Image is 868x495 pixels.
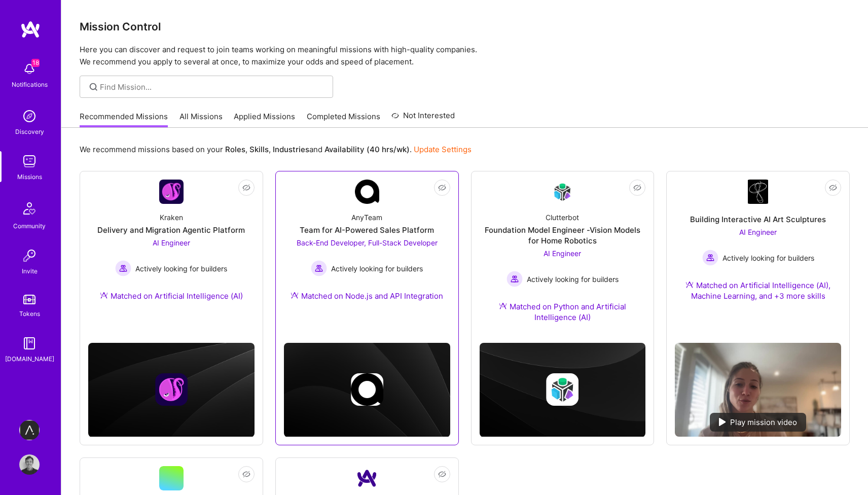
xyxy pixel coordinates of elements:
[19,245,40,266] img: Invite
[829,184,837,192] i: icon EyeClosed
[675,180,841,335] a: Company LogoBuilding Interactive AI Art SculpturesAI Engineer Actively looking for buildersActive...
[351,373,383,406] img: Company logo
[100,291,108,299] img: Ateam Purple Icon
[115,260,131,276] img: Actively looking for builders
[284,343,450,437] img: cover
[414,145,472,154] a: Update Settings
[17,420,42,440] a: apprenticefs.com: Webflow Specialist for Website Optimization and Salesforce Integration
[633,184,641,192] i: icon EyeClosed
[438,470,446,478] i: icon EyeClosed
[19,454,40,475] img: User Avatar
[739,228,777,236] span: AI Engineer
[719,418,726,426] img: play
[234,111,295,128] a: Applied Missions
[31,59,40,67] span: 18
[160,212,183,223] div: Kraken
[135,263,227,274] span: Actively looking for builders
[19,308,40,319] div: Tokens
[507,271,523,287] img: Actively looking for builders
[80,44,850,68] p: Here you can discover and request to join teams working on meaningful missions with high-quality ...
[351,212,382,223] div: AnyTeam
[690,214,826,225] div: Building Interactive AI Art Sculptures
[324,145,410,154] b: Availability (40 hrs/wk)
[284,180,450,313] a: Company LogoAnyTeamTeam for AI-Powered Sales PlatformBack-End Developer, Full-Stack Developer Act...
[242,184,250,192] i: icon EyeClosed
[291,291,299,299] img: Ateam Purple Icon
[15,126,44,137] div: Discovery
[748,180,768,204] img: Company Logo
[685,280,694,289] img: Ateam Purple Icon
[300,225,434,235] div: Team for AI-Powered Sales Platform
[291,291,443,301] div: Matched on Node.js and API Integration
[12,79,48,90] div: Notifications
[480,225,646,246] div: Foundation Model Engineer -Vision Models for Home Robotics
[23,295,35,304] img: tokens
[311,260,327,276] img: Actively looking for builders
[499,302,507,310] img: Ateam Purple Icon
[297,238,438,247] span: Back-End Developer, Full-Stack Developer
[480,180,646,335] a: Company LogoClutterbotFoundation Model Engineer -Vision Models for Home RoboticsAI Engineer Activ...
[225,145,245,154] b: Roles
[88,81,99,93] i: icon SearchGrey
[331,263,423,274] span: Actively looking for builders
[155,373,188,406] img: Company logo
[100,291,243,301] div: Matched on Artificial Intelligence (AI)
[80,20,850,33] h3: Mission Control
[20,20,41,39] img: logo
[80,111,168,128] a: Recommended Missions
[13,221,46,231] div: Community
[675,280,841,301] div: Matched on Artificial Intelligence (AI), Machine Learning, and +3 more skills
[19,420,40,440] img: apprenticefs.com: Webflow Specialist for Website Optimization and Salesforce Integration
[242,470,250,478] i: icon EyeClosed
[80,144,472,155] p: We recommend missions based on your , , and .
[546,373,578,406] img: Company logo
[710,413,806,432] div: Play mission video
[546,212,579,223] div: Clutterbot
[5,353,54,364] div: [DOMAIN_NAME]
[159,180,184,204] img: Company Logo
[273,145,309,154] b: Industries
[179,111,223,128] a: All Missions
[675,343,841,436] img: No Mission
[153,238,190,247] span: AI Engineer
[97,225,245,235] div: Delivery and Migration Agentic Platform
[17,454,42,475] a: User Avatar
[391,110,455,128] a: Not Interested
[88,343,255,437] img: cover
[355,466,379,490] img: Company Logo
[19,151,40,171] img: teamwork
[22,266,38,276] div: Invite
[307,111,380,128] a: Completed Missions
[544,249,581,258] span: AI Engineer
[19,59,40,79] img: bell
[17,171,42,182] div: Missions
[100,82,325,92] input: Find Mission...
[19,106,40,126] img: discovery
[355,180,379,204] img: Company Logo
[527,274,619,285] span: Actively looking for builders
[88,180,255,313] a: Company LogoKrakenDelivery and Migration Agentic PlatformAI Engineer Actively looking for builder...
[550,180,574,204] img: Company Logo
[438,184,446,192] i: icon EyeClosed
[480,343,646,437] img: cover
[722,253,814,263] span: Actively looking for builders
[702,250,718,266] img: Actively looking for builders
[480,301,646,323] div: Matched on Python and Artificial Intelligence (AI)
[249,145,269,154] b: Skills
[19,333,40,353] img: guide book
[17,196,42,221] img: Community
